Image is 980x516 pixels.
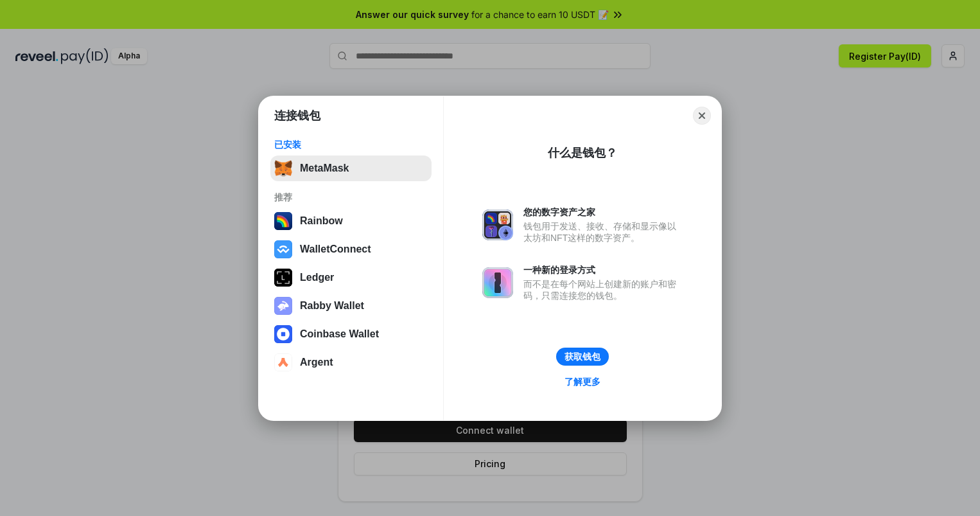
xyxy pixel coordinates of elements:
img: svg+xml,%3Csvg%20xmlns%3D%22http%3A%2F%2Fwww.w3.org%2F2000%2Fsvg%22%20fill%3D%22none%22%20viewBox... [482,267,513,298]
div: 一种新的登录方式 [523,264,683,276]
img: svg+xml,%3Csvg%20fill%3D%22none%22%20height%3D%2233%22%20viewBox%3D%220%200%2035%2033%22%20width%... [274,159,292,177]
img: svg+xml,%3Csvg%20width%3D%2228%22%20height%3D%2228%22%20viewBox%3D%220%200%2028%2028%22%20fill%3D... [274,353,292,371]
div: 您的数字资产之家 [523,206,683,218]
div: Ledger [300,272,334,283]
button: MetaMask [270,156,432,181]
img: svg+xml,%3Csvg%20xmlns%3D%22http%3A%2F%2Fwww.w3.org%2F2000%2Fsvg%22%20width%3D%2228%22%20height%3... [274,269,292,287]
div: 而不是在每个网站上创建新的账户和密码，只需连接您的钱包。 [523,278,683,301]
button: 获取钱包 [556,348,609,366]
button: Rabby Wallet [270,293,432,319]
h1: 连接钱包 [274,108,320,123]
button: WalletConnect [270,236,432,262]
div: WalletConnect [300,244,371,255]
div: 什么是钱包？ [548,145,617,161]
div: MetaMask [300,163,349,174]
div: 推荐 [274,191,428,203]
div: Coinbase Wallet [300,328,379,340]
button: Ledger [270,265,432,290]
img: svg+xml,%3Csvg%20width%3D%22120%22%20height%3D%22120%22%20viewBox%3D%220%200%20120%20120%22%20fil... [274,212,292,230]
img: svg+xml,%3Csvg%20xmlns%3D%22http%3A%2F%2Fwww.w3.org%2F2000%2Fsvg%22%20fill%3D%22none%22%20viewBox... [274,297,292,315]
div: 获取钱包 [564,351,600,362]
img: svg+xml,%3Csvg%20width%3D%2228%22%20height%3D%2228%22%20viewBox%3D%220%200%2028%2028%22%20fill%3D... [274,325,292,343]
div: Rainbow [300,215,343,227]
div: Rabby Wallet [300,300,364,312]
img: svg+xml,%3Csvg%20xmlns%3D%22http%3A%2F%2Fwww.w3.org%2F2000%2Fsvg%22%20fill%3D%22none%22%20viewBox... [482,209,513,240]
div: 钱包用于发送、接收、存储和显示像以太坊和NFT这样的数字资产。 [523,220,683,244]
img: svg+xml,%3Csvg%20width%3D%2228%22%20height%3D%2228%22%20viewBox%3D%220%200%2028%2028%22%20fill%3D... [274,240,292,258]
div: 了解更多 [564,376,600,387]
button: Rainbow [270,208,432,234]
button: Argent [270,350,432,375]
a: 了解更多 [557,373,608,390]
button: Coinbase Wallet [270,321,432,347]
button: Close [693,107,711,125]
div: Argent [300,357,333,368]
div: 已安装 [274,139,428,150]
